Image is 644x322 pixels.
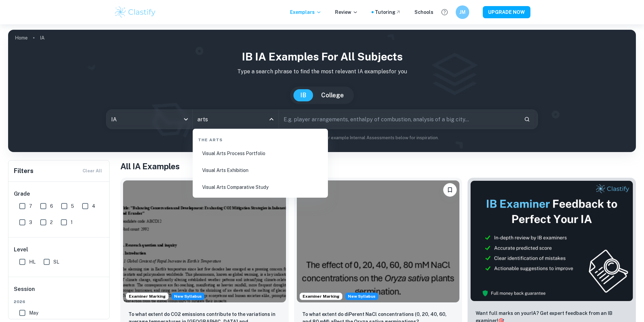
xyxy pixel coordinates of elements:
[53,258,59,266] span: SL
[14,166,33,176] h6: Filters
[267,115,276,124] button: Close
[50,202,53,210] span: 6
[14,246,104,254] h6: Level
[195,131,325,146] div: The Arts
[14,68,630,76] p: Type a search phrase to find the most relevant IA examples for you
[345,293,378,300] div: Starting from the May 2026 session, the ESS IA requirements have changed. We created this exempla...
[8,30,636,152] img: profile cover
[297,180,460,302] img: ESS IA example thumbnail: To what extent do diPerent NaCl concentr
[345,293,378,300] span: New Syllabus
[414,8,433,16] a: Schools
[50,219,53,226] span: 2
[456,5,469,19] button: JM
[314,89,351,101] button: College
[106,110,192,129] div: IA
[92,202,95,210] span: 4
[458,8,466,16] h6: JM
[29,258,35,266] span: HL
[521,114,533,125] button: Search
[14,299,104,305] span: 2026
[293,89,313,101] button: IB
[375,8,401,16] a: Tutoring
[123,180,286,302] img: ESS IA example thumbnail: To what extent do CO2 emissions contribu
[300,293,342,299] span: Examiner Marking
[195,163,325,178] li: Visual Arts Exhibition
[483,6,530,18] button: UPGRADE NOW
[14,49,630,65] h1: IB IA examples for all subjects
[14,285,104,299] h6: Session
[470,180,633,301] img: Thumbnail
[171,293,205,300] div: Starting from the May 2026 session, the ESS IA requirements have changed. We created this exempla...
[195,146,325,161] li: Visual Arts Process Portfolio
[443,183,457,197] button: Bookmark
[71,202,74,210] span: 5
[40,34,45,42] p: IA
[29,309,38,317] span: May
[114,5,157,19] img: Clastify logo
[195,179,325,195] li: Visual Arts Comparative Study
[14,190,104,198] h6: Grade
[71,219,73,226] span: 1
[335,8,358,16] p: Review
[126,293,168,299] span: Examiner Marking
[171,293,205,300] span: New Syllabus
[14,134,630,141] p: Not sure what to search for? You can always look through our example Internal Assessments below f...
[279,110,519,129] input: E.g. player arrangements, enthalpy of combustion, analysis of a big city...
[29,219,32,226] span: 3
[29,202,32,210] span: 7
[15,33,28,43] a: Home
[120,160,636,172] h1: All IA Examples
[290,8,321,16] p: Exemplars
[439,6,450,18] button: Help and Feedback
